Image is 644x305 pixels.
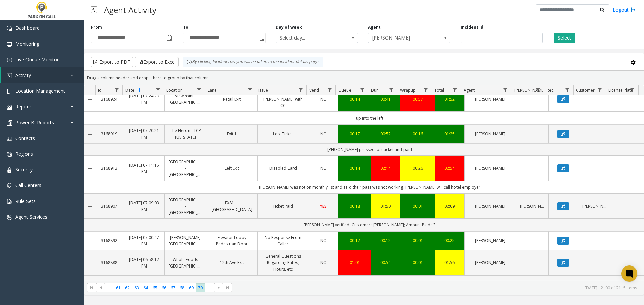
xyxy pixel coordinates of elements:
a: 02:09 [439,203,461,209]
a: 00:14 [342,165,367,171]
img: logout [630,6,636,13]
a: Queue Filter Menu [358,85,367,94]
label: To [183,24,189,30]
td: up into the left [95,112,644,124]
a: 00:12 [342,237,367,244]
span: Go to the previous page [98,285,103,290]
span: Call Centers [15,182,41,188]
div: By clicking Incident row you will be taken to the incident details page. [183,57,323,67]
a: Date Filter Menu [153,85,162,94]
a: Logout [613,6,636,13]
span: Agent Services [15,214,47,220]
span: Regions [15,151,33,157]
span: Page 67 [168,283,177,292]
a: 3168907 [99,203,119,209]
span: Go to the previous page [96,283,105,292]
label: Agent [368,24,381,30]
a: Agent Filter Menu [501,85,510,94]
img: 'icon' [7,199,12,204]
img: 'icon' [7,215,12,220]
a: 00:12 [375,237,396,244]
a: [DATE] 07:20:21 PM [127,127,161,140]
span: Reports [15,103,33,110]
a: [PERSON_NAME] [469,131,512,137]
h3: Agent Activity [101,2,160,18]
a: Exit 1 [210,131,253,137]
a: NO [313,165,334,171]
a: Collapse Details [84,132,95,137]
a: Rec. Filter Menu [563,85,572,94]
span: Dur [371,87,378,93]
div: 01:25 [439,131,461,137]
a: License Plate Filter Menu [628,85,637,94]
a: 00:18 [342,203,367,209]
span: Contacts [15,135,35,141]
a: 00:16 [405,131,431,137]
span: Page 60 [105,283,114,292]
span: Total [434,87,444,93]
span: Rec. [547,87,554,93]
span: Activity [15,72,31,78]
span: Page 62 [123,283,132,292]
img: 'icon' [7,120,12,126]
a: 3168888 [99,259,119,266]
td: [PERSON_NAME] was not on monthly list and said their pass was not working. [PERSON_NAME] will cal... [95,181,644,194]
span: Location Management [15,88,65,94]
span: NO [320,238,327,243]
a: Collapse Details [84,97,95,102]
span: Customer [576,87,595,93]
a: [DATE] 07:11:15 PM [127,162,161,175]
img: infoIcon.svg [186,59,192,65]
label: Incident Id [461,24,483,30]
a: Assisted [PERSON_NAME] with CC [262,90,305,109]
span: Page 70 [196,283,205,292]
span: NO [320,165,327,171]
a: [PERSON_NAME] [582,203,607,209]
div: 01:01 [342,259,367,266]
a: Location Filter Menu [195,85,204,94]
a: Customer Filter Menu [595,85,604,94]
img: pageIcon [91,2,97,18]
img: 'icon' [7,26,12,31]
a: Issue Filter Menu [296,85,305,94]
a: Lost Ticket [262,131,305,137]
a: Activity [1,67,84,83]
a: 00:01 [405,237,431,244]
a: [PERSON_NAME] [469,165,512,171]
span: Sortable [137,88,142,93]
span: Vend [309,87,319,93]
a: 00:17 [342,131,367,137]
a: [GEOGRAPHIC_DATA] - [GEOGRAPHIC_DATA] [169,159,202,178]
button: Select [554,33,575,43]
td: rates [95,276,644,288]
a: 00:52 [375,131,396,137]
a: 02:14 [375,165,396,171]
span: Go to the last page [223,283,232,292]
span: NO [320,260,327,265]
span: Power BI Reports [15,119,54,126]
span: Wrapup [400,87,416,93]
a: [GEOGRAPHIC_DATA] - [GEOGRAPHIC_DATA] [169,197,202,216]
span: Toggle popup [165,33,173,43]
a: 00:01 [405,203,431,209]
a: Left Exit [210,165,253,171]
span: Go to the next page [214,283,223,292]
a: [PERSON_NAME][GEOGRAPHIC_DATA] [169,234,202,247]
span: Page 64 [141,283,150,292]
span: Page 69 [187,283,196,292]
a: 01:50 [375,203,396,209]
a: 00:01 [405,259,431,266]
a: 02:54 [439,165,461,171]
span: Security [15,166,33,173]
img: 'icon' [7,136,12,141]
a: 00:26 [405,165,431,171]
div: 00:54 [375,259,396,266]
